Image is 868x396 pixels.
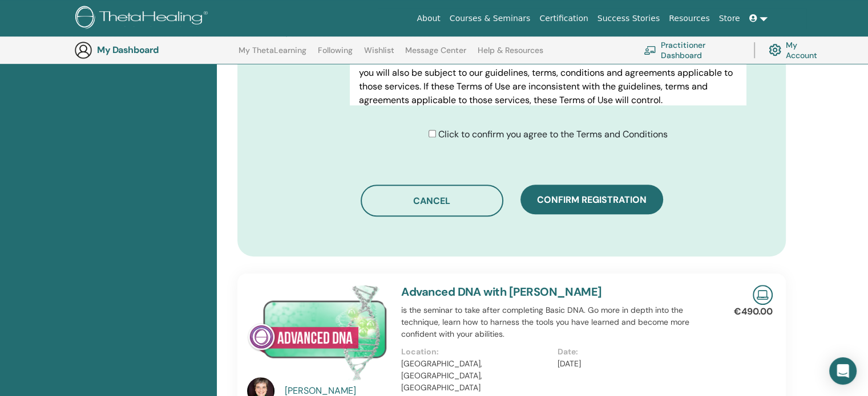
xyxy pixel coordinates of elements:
[753,285,773,305] img: Live Online Seminar
[364,46,394,64] a: Wishlist
[558,346,706,358] p: Date:
[445,8,535,29] a: Courses & Seminars
[401,284,601,299] a: Advanced DNA with [PERSON_NAME]
[478,46,543,64] a: Help & Resources
[829,357,857,385] div: Open Intercom Messenger
[520,185,663,214] button: Confirm registration
[97,44,211,55] h3: My Dashboard
[74,41,92,59] img: generic-user-icon.jpg
[239,46,306,64] a: My ThetaLearning
[644,38,740,63] a: Practitioner Dashboard
[318,46,353,64] a: Following
[75,6,212,31] img: logo.png
[535,8,592,29] a: Certification
[359,25,737,107] p: PLEASE READ THESE TERMS OF USE CAREFULLY BEFORE USING THE WEBSITE. By using the Website, you agre...
[361,185,503,217] button: Cancel
[401,346,550,358] p: Location:
[413,195,450,207] span: Cancel
[405,46,466,64] a: Message Center
[537,194,647,206] span: Confirm registration
[644,46,656,55] img: chalkboard-teacher.svg
[593,8,664,29] a: Success Stories
[769,38,826,63] a: My Account
[247,285,387,381] img: Advanced DNA
[401,304,713,340] p: is the seminar to take after completing Basic DNA. Go more in depth into the technique, learn how...
[412,8,445,29] a: About
[401,358,550,394] p: [GEOGRAPHIC_DATA], [GEOGRAPHIC_DATA], [GEOGRAPHIC_DATA]
[438,128,668,140] span: Click to confirm you agree to the Terms and Conditions
[558,358,706,370] p: [DATE]
[769,41,781,59] img: cog.svg
[734,305,773,319] p: €490.00
[664,8,714,29] a: Resources
[714,8,745,29] a: Store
